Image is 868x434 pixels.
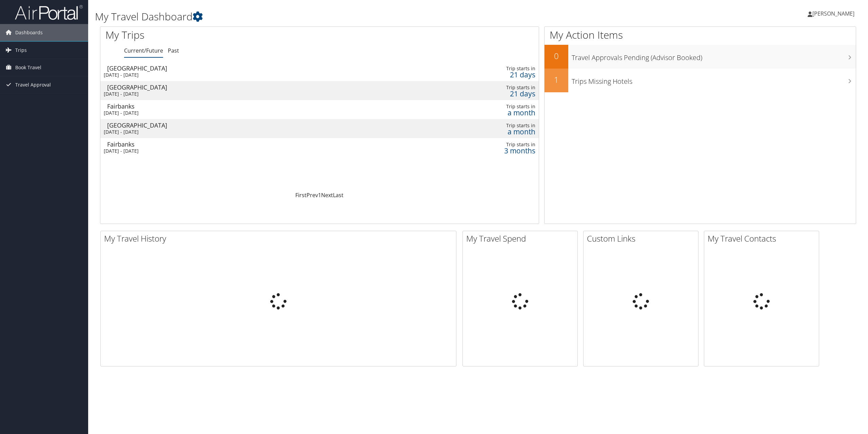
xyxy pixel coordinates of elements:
[168,47,179,54] a: Past
[104,110,359,116] div: [DATE] - [DATE]
[107,122,363,128] div: [GEOGRAPHIC_DATA]
[587,233,698,244] h2: Custom Links
[104,91,359,97] div: [DATE] - [DATE]
[423,103,535,110] div: Trip starts in
[15,24,43,41] span: Dashboards
[572,73,856,86] h3: Trips Missing Hotels
[423,84,535,91] div: Trip starts in
[812,10,854,17] span: [PERSON_NAME]
[423,129,535,135] div: a month
[545,69,856,92] a: 1Trips Missing Hotels
[105,28,351,42] h1: My Trips
[545,45,856,69] a: 0Travel Approvals Pending (Advisor Booked)
[466,233,577,244] h2: My Travel Spend
[318,191,321,199] a: 1
[423,141,535,148] div: Trip starts in
[95,10,606,24] h1: My Travel Dashboard
[124,47,163,54] a: Current/Future
[545,28,856,42] h1: My Action Items
[104,148,359,154] div: [DATE] - [DATE]
[423,148,535,154] div: 3 months
[15,76,51,93] span: Travel Approval
[708,233,819,244] h2: My Travel Contacts
[104,233,456,244] h2: My Travel History
[15,42,27,59] span: Trips
[107,65,363,71] div: [GEOGRAPHIC_DATA]
[104,129,359,135] div: [DATE] - [DATE]
[572,50,856,62] h3: Travel Approvals Pending (Advisor Booked)
[423,122,535,129] div: Trip starts in
[545,74,568,86] h2: 1
[307,191,318,199] a: Prev
[333,191,343,199] a: Last
[107,103,363,109] div: Fairbanks
[423,72,535,78] div: 21 days
[423,91,535,97] div: 21 days
[107,84,363,90] div: [GEOGRAPHIC_DATA]
[295,191,307,199] a: First
[545,50,568,62] h2: 0
[15,59,41,76] span: Book Travel
[423,110,535,116] div: a month
[15,4,83,20] img: airportal-logo.png
[808,3,861,24] a: [PERSON_NAME]
[104,72,359,78] div: [DATE] - [DATE]
[107,141,363,147] div: Fairbanks
[423,65,535,72] div: Trip starts in
[321,191,333,199] a: Next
